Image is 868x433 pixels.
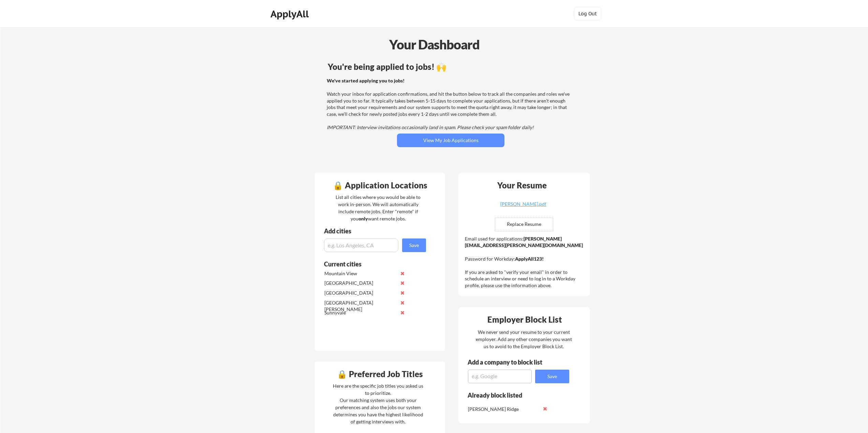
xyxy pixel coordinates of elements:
div: Add cities [324,228,428,234]
div: 🔒 Application Locations [317,181,443,189]
div: ApplyAll [270,8,311,20]
button: Save [535,370,569,383]
div: Email used for applications: Password for Workday: If you are asked to "verify your email" in ord... [465,235,585,289]
div: Sunnyvale [324,309,396,316]
div: [PERSON_NAME].pdf [483,202,564,206]
div: Your Resume [488,181,556,189]
div: Add a company to block list [468,359,553,365]
div: You're being applied to jobs! 🙌 [328,63,574,71]
div: [GEOGRAPHIC_DATA][PERSON_NAME] [324,299,396,313]
strong: We've started applying you to jobs! [327,78,404,83]
button: View My Job Applications [397,134,504,147]
div: Already block listed [468,392,560,398]
strong: only [358,216,368,221]
div: List all cities where you would be able to work in-person. We will automatically include remote j... [331,194,425,222]
em: IMPORTANT: Interview invitations occasionally land in spam. Please check your spam folder daily! [327,124,534,130]
div: Current cities [324,261,418,267]
div: Employer Block List [461,315,588,324]
div: [GEOGRAPHIC_DATA] [324,290,396,296]
div: Here are the specific job titles you asked us to prioritize. Our matching system uses both your p... [331,382,425,425]
div: [GEOGRAPHIC_DATA] [324,280,396,287]
a: [PERSON_NAME].pdf [483,202,564,212]
div: Your Dashboard [1,35,868,54]
button: Save [402,238,426,252]
strong: ApplyAll123! [515,256,544,262]
div: Mountain View [324,270,396,277]
div: 🔒 Preferred Job Titles [317,370,443,378]
div: Watch your inbox for application confirmations, and hit the button below to track all the compani... [327,77,573,131]
div: [PERSON_NAME] Ridge [468,406,540,413]
input: e.g. Los Angeles, CA [324,238,398,252]
button: Log Out [574,7,601,20]
div: We never send your resume to your current employer. Add any other companies you want us to avoid ... [475,328,572,350]
strong: [PERSON_NAME][EMAIL_ADDRESS][PERSON_NAME][DOMAIN_NAME] [465,236,583,248]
